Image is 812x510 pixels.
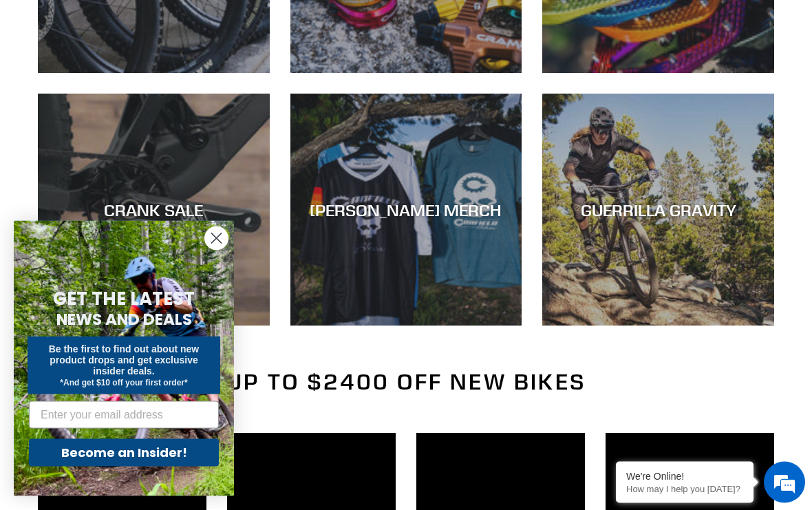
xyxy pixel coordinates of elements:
[38,370,774,396] h2: Up to $2400 Off New Bikes
[60,378,187,387] span: *And get $10 off your first order*
[29,401,219,429] input: Enter your email address
[38,94,270,326] a: CRANK SALE
[29,439,219,467] button: Become an Insider!
[542,94,774,326] a: GUERRILLA GRAVITY
[49,343,200,376] span: Be the first to find out about new product drops and get exclusive insider deals.
[542,200,774,220] div: GUERRILLA GRAVITY
[204,226,228,251] button: Close dialog
[38,200,270,220] div: CRANK SALE
[53,286,195,311] span: GET THE LATEST
[290,200,522,220] div: [PERSON_NAME] MERCH
[626,484,743,494] p: How may I help you today?
[626,471,743,482] div: We're Online!
[56,308,192,330] span: NEWS AND DEALS
[290,94,522,326] a: [PERSON_NAME] MERCH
